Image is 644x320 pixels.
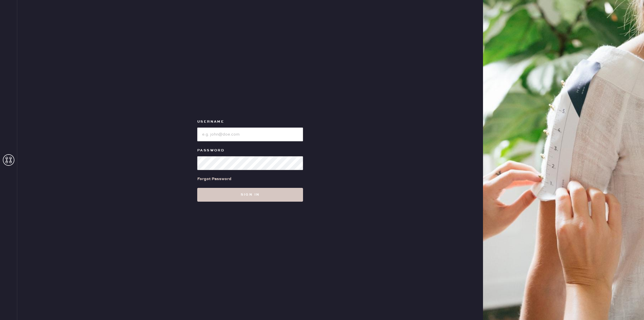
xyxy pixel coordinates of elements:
[197,188,303,202] button: Sign in
[197,128,303,141] input: e.g. john@doe.com
[197,118,303,125] label: Username
[197,147,303,154] label: Password
[197,170,231,188] a: Forgot Password
[197,176,231,182] div: Forgot Password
